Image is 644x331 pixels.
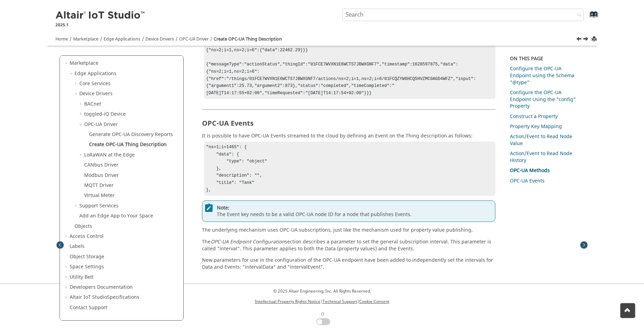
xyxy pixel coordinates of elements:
[145,36,174,42] a: Device Drivers
[73,36,98,42] a: Marketplace
[69,70,74,77] span: Collapse Edge Applications
[314,309,330,325] label: Change to dark/light theme
[79,152,84,159] span: Expand LoRaWAN at the Edge
[510,150,572,164] a: Action/Event to Read Node History
[84,172,119,179] a: Modbus Driver
[70,253,104,260] a: Object Storage
[255,288,389,294] p: © 2025 Altair Engineering, Inc. All Rights Reserved.
[45,30,599,46] nav: Tools
[510,113,558,120] a: Construct a Property
[84,161,118,169] a: CANbus Driver
[202,200,496,222] div: The Event key needs to be a valid OPC-UA node ID for a node that publishes Events.
[79,90,113,97] a: Device Drivers
[580,241,588,249] button: Toggle topic table of content
[79,202,118,209] a: Support Services
[64,284,70,291] span: Expand Developers Documentation
[104,36,140,42] a: Edge Applications
[211,238,285,245] cite: OPC-UA Endpoint Configuration
[202,257,496,270] p: New parameters for use in the configuration of the OPC-UA endpoint have been added to independent...
[578,14,594,21] a: Go to index terms page
[202,239,496,252] p: The section describes a parameter to set the general subscription interval. This parameter is cal...
[56,241,64,249] button: Toggle publishing table of content
[64,233,70,240] span: Expand Access Control
[74,80,79,87] span: Expand Core Services
[510,89,576,110] a: Configure the OPC-UA Endpoint Using the "config" Property
[64,294,70,301] span: Expand Altair IoT StudioSpecifications
[70,284,133,291] a: Developers Documentation
[84,192,115,199] a: Virtual Meter
[214,36,282,42] a: Create OPC-UA Thing Description
[84,182,114,189] a: MQTT Driver
[510,133,572,147] a: Action/Event to Read Node Value
[568,9,587,22] button: Search
[79,121,84,128] span: Collapse OPC-UA Driver
[577,36,582,44] a: Previous topic: Generate OPC-UA Discovery Reports
[79,101,84,108] span: Expand BACnet
[74,90,79,97] span: Collapse Device Drivers
[89,131,173,138] a: Generate OPC-UA Discovery Reports
[64,263,70,270] span: Expand Space Settings
[510,123,562,130] a: Property Key Mapping
[255,298,389,305] p: | |
[202,109,496,131] h2: OPC-UA Events
[74,70,116,77] a: Edge Applications
[74,223,92,230] a: Objects
[510,177,545,185] a: OPC-UA Events
[74,203,79,209] span: Expand Support Services
[70,304,107,311] a: Contact Support
[79,111,84,118] span: Expand toggled-iQ Device
[510,65,574,86] a: Configure the OPC-UA Endpoint using the Schema "@type"
[64,274,70,281] span: Expand Utility Belt
[323,298,357,305] a: Technical Support
[70,243,85,250] a: Labels
[84,151,135,159] a: LoRaWAN at the Edge
[255,298,320,305] a: Intellectual Property Rights Notice
[55,22,146,28] p: 2025.1
[584,36,589,44] a: Next topic: LoRaWAN at the Edge
[342,9,584,21] input: Search query
[70,60,98,67] a: Marketplace
[217,205,493,212] span: Note:
[84,121,118,128] a: OPC-UA Driver
[206,145,270,193] code: "ns=1;i=1465": { "data": { "type": "object" }, "description": "", "title": "Tank" },
[55,36,68,42] a: Home
[84,100,101,108] a: BACnet
[70,233,104,240] a: Access Control
[89,141,167,148] a: Create OPC-UA Thing Description
[79,80,111,87] a: Core Services
[202,133,496,196] div: It is possible to have OPC-UA Events streamed to the cloud by defining an Event on the Thing desc...
[320,309,326,318] span: ☼
[592,35,598,44] button: Print this page
[70,263,104,270] a: Space Settings
[79,212,153,220] a: Add an Edge App to Your Space
[64,60,70,67] span: Collapse Marketplace
[202,227,496,234] p: The underlying mechanism uses OPC-UA subscriptions, just like the mechanism used for property val...
[70,294,139,301] a: Altair IoT StudioSpecifications
[510,55,584,62] div: On this page
[84,110,126,118] a: toggled-iQ Device
[70,274,94,281] a: Utility Belt
[55,10,146,21] img: Altair IoT Studio
[510,167,550,174] a: OPC-UA Methods
[70,294,107,301] span: Altair IoT Studio
[206,5,476,96] code: {"messageType":"actionStatus","thingId":"01FCE7WVXN1E6WCTS7JBWXGNF7","timestamp":1628597874,"data...
[179,36,209,42] a: OPC-UA Driver
[359,298,389,305] a: Cookie Consent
